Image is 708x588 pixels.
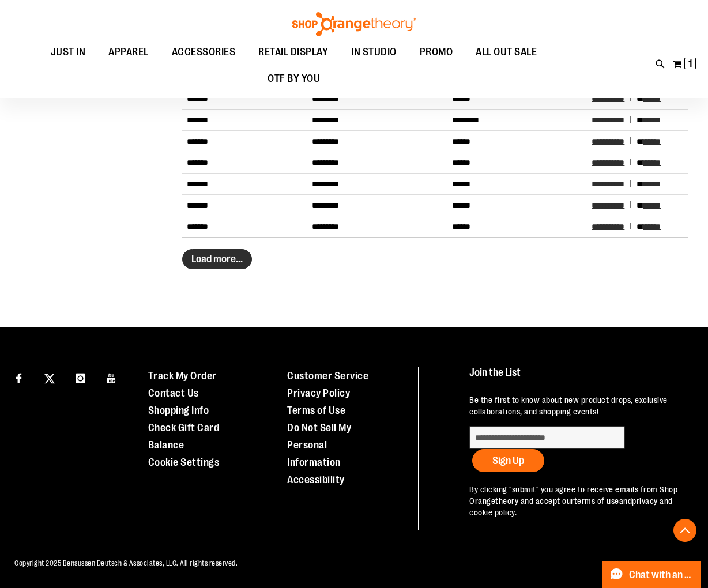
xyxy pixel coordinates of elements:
[9,367,29,387] a: Visit our Facebook page
[40,367,60,387] a: Visit our X page
[287,474,345,485] a: Accessibility
[287,422,351,468] a: Do Not Sell My Personal Information
[492,455,524,466] span: Sign Up
[108,39,149,65] span: APPAREL
[44,374,55,384] img: Twitter
[258,39,328,65] span: RETAIL DISPLAY
[148,457,220,468] a: Cookie Settings
[469,367,688,389] h4: Join the List
[673,519,696,542] button: Back To Top
[14,559,238,567] span: Copyright 2025 Bensussen Deutsch & Associates, LLC. All rights reserved.
[469,484,688,518] p: By clicking "submit" you agree to receive emails from Shop Orangetheory and accept our and
[51,39,86,65] span: JUST IN
[287,387,350,399] a: Privacy Policy
[148,422,220,451] a: Check Gift Card Balance
[287,370,368,382] a: Customer Service
[629,570,694,581] span: Chat with an Expert
[191,253,243,265] span: Load more...
[70,367,91,387] a: Visit our Instagram page
[291,12,417,36] img: Shop Orangetheory
[268,66,320,92] span: OTF BY YOU
[476,39,537,65] span: ALL OUT SALE
[472,449,544,472] button: Sign Up
[148,370,217,382] a: Track My Order
[688,58,692,69] span: 1
[182,249,252,269] button: Load more...
[172,39,236,65] span: ACCESSORIES
[469,426,625,449] input: enter email
[148,387,199,399] a: Contact Us
[574,496,619,506] a: terms of use
[420,39,453,65] span: PROMO
[351,39,397,65] span: IN STUDIO
[287,405,345,416] a: Terms of Use
[469,394,688,417] p: Be the first to know about new product drops, exclusive collaborations, and shopping events!
[602,561,702,588] button: Chat with an Expert
[148,405,209,416] a: Shopping Info
[101,367,122,387] a: Visit our Youtube page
